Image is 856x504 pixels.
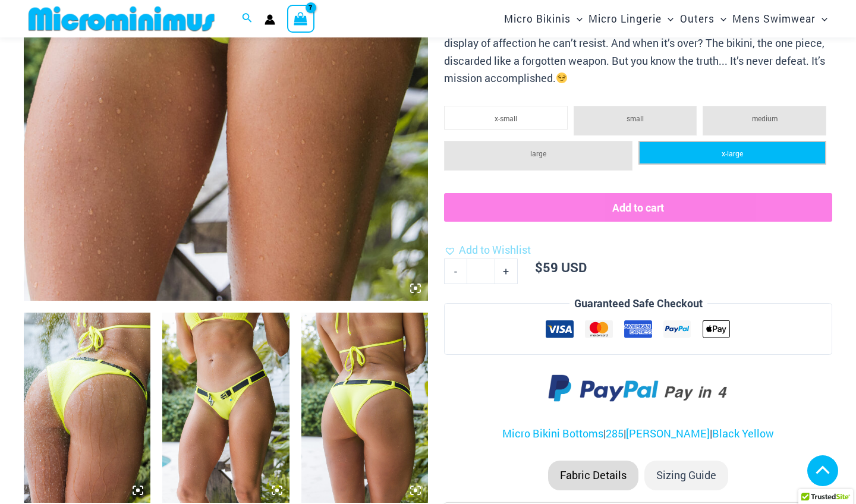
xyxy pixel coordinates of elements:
input: Product quantity [467,259,495,283]
li: Fabric Details [548,461,638,490]
nav: Site Navigation [499,2,832,36]
span: Outers [680,4,715,34]
span: small [627,114,644,123]
a: 285 [606,426,624,440]
img: Bond Fluro Yellow 312 Top 285 Cheeky [24,313,150,503]
li: Sizing Guide [644,461,728,490]
li: x-large [638,141,826,165]
p: | | | [444,425,832,443]
img: Bond Fluro Yellow 312 Top 285 Cheeky [162,313,289,503]
span: Menu Toggle [571,4,583,34]
a: - [444,259,467,283]
li: small [574,106,697,136]
a: Micro BikinisMenu ToggleMenu Toggle [501,4,586,34]
a: Black [712,426,739,440]
span: Micro Bikinis [504,4,571,34]
span: Mens Swimwear [732,4,816,34]
img: MM SHOP LOGO FLAT [24,5,219,32]
span: Menu Toggle [816,4,827,34]
li: x-small [444,106,568,130]
span: Add to Wishlist [459,242,531,257]
span: x-large [722,149,743,158]
a: + [495,259,518,283]
a: OutersMenu ToggleMenu Toggle [677,4,729,34]
span: Micro Lingerie [588,4,662,34]
a: Yellow [742,426,774,440]
span: large [530,149,546,158]
a: Mens SwimwearMenu ToggleMenu Toggle [729,4,830,34]
img: 😏 [556,73,567,83]
span: x-small [495,114,517,123]
span: Menu Toggle [662,4,674,34]
a: View Shopping Cart, 7 items [287,5,314,32]
span: Menu Toggle [715,4,726,34]
a: Micro LingerieMenu ToggleMenu Toggle [586,4,676,34]
span: medium [752,114,778,123]
legend: Guaranteed Safe Checkout [569,295,707,313]
a: Account icon link [265,14,275,25]
li: large [444,141,632,171]
span: $ [535,259,543,276]
a: Add to Wishlist [444,241,531,259]
button: Add to cart [444,193,832,222]
bdi: 59 USD [535,259,587,276]
li: medium [703,106,826,136]
a: Micro Bikini Bottoms [502,426,603,440]
a: Search icon link [242,11,253,27]
img: Bond Fluro Yellow 312 Top 285 Cheeky [301,313,428,503]
a: [PERSON_NAME] [626,426,710,440]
